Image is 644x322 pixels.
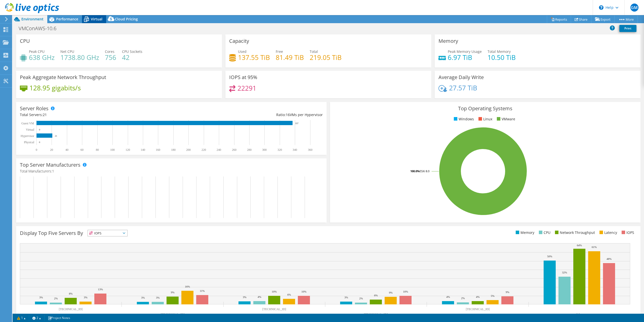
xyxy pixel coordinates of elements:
[619,25,636,32] a: Print
[20,162,80,168] h3: Top Server Manufacturers
[105,55,116,60] h4: 756
[301,290,306,293] text: 10%
[238,49,247,54] span: Used
[403,290,408,293] text: 10%
[20,38,30,44] h3: CPU
[488,55,516,60] h4: 10.50 TiB
[293,148,297,152] text: 340
[438,38,458,44] h3: Memory
[364,313,388,316] text: [TECHNICAL_ID]
[476,295,480,298] text: 4%
[448,55,482,60] h4: 6.97 TiB
[39,128,40,131] text: 0
[237,85,256,91] h4: 22291
[36,148,37,152] text: 0
[614,15,638,23] a: More
[389,291,393,294] text: 9%
[20,168,323,174] h4: Total Manufacturers:
[287,293,291,296] text: 6%
[276,55,304,60] h4: 81.49 TiB
[491,294,495,297] text: 5%
[29,85,81,91] h4: 128.95 gigabits/s
[171,112,323,118] div: Ratio: VMs per Hypervisor
[20,106,49,111] h3: Server Roles
[60,49,74,54] span: Net CPU
[44,315,74,321] a: Project Notes
[21,122,34,125] text: Guest VM
[122,49,142,54] span: CPU Sockets
[229,75,257,80] h3: IOPS at 95%
[156,296,160,299] text: 3%
[91,17,102,21] span: Virtual
[262,148,267,152] text: 300
[310,55,342,60] h4: 219.05 TiB
[466,307,490,311] text: [TECHNICAL_ID]
[310,49,318,54] span: Total
[488,49,511,54] span: Total Memory
[54,297,58,300] text: 2%
[122,55,142,60] h4: 42
[359,297,363,300] text: 2%
[514,230,534,235] li: Memory
[247,148,252,152] text: 280
[286,112,290,117] span: 16
[115,17,138,21] span: Cloud Pricing
[607,257,612,260] text: 48%
[592,245,597,248] text: 61%
[295,122,299,125] text: 337
[186,148,191,152] text: 200
[576,313,583,316] text: Other
[161,313,185,316] text: [TECHNICAL_ID]
[598,230,617,235] li: Latency
[446,295,450,298] text: 4%
[449,85,477,91] h4: 27.57 TiB
[126,148,130,152] text: 120
[84,296,88,299] text: 3%
[14,315,29,321] a: 1
[217,148,221,152] text: 240
[20,75,106,80] h3: Peak Aggregate Network Throughput
[26,128,34,131] text: Virtual
[571,15,591,23] a: Share
[554,230,595,235] li: Network Throughput
[308,148,312,152] text: 360
[277,148,282,152] text: 320
[59,307,83,311] text: [TECHNICAL_ID]
[171,148,176,152] text: 180
[56,17,78,21] span: Performance
[96,148,99,152] text: 80
[98,288,103,291] text: 13%
[591,15,615,23] a: Export
[156,148,160,152] text: 160
[50,148,53,152] text: 20
[60,55,99,60] h4: 1738.80 GHz
[43,112,47,117] span: 21
[276,49,283,54] span: Free
[258,295,261,298] text: 4%
[630,4,638,12] span: GM
[69,292,73,295] text: 8%
[29,55,55,60] h4: 638 GHz
[420,169,429,173] tspan: ESXi 8.0
[453,116,474,122] li: Windows
[24,140,34,144] text: Physical
[20,112,171,118] div: Total Servers:
[88,230,127,236] span: IOPS
[110,148,115,152] text: 100
[185,285,190,288] text: 16%
[410,169,420,173] tspan: 100.0%
[202,148,206,152] text: 220
[232,148,236,152] text: 260
[29,315,45,321] a: 2
[16,26,64,31] h1: VMConAWS-10.6
[171,291,175,294] text: 9%
[620,230,634,235] li: IOPS
[577,244,582,247] text: 64%
[200,289,205,292] text: 11%
[374,294,378,297] text: 6%
[21,17,44,21] span: Environment
[477,116,492,122] li: Linux
[599,5,603,10] svg: \n
[438,75,484,80] h3: Average Daily Write
[334,106,637,111] h3: Top Operating Systems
